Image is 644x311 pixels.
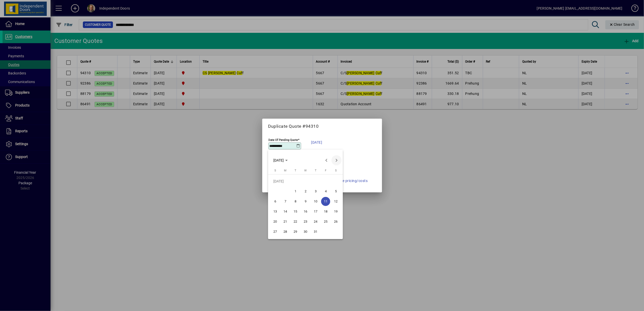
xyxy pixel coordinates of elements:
span: S [274,169,276,172]
button: Previous month [321,155,331,165]
button: Thu Jul 03 2025 [311,186,321,196]
button: Sun Jul 27 2025 [270,227,280,237]
button: Choose month and year [272,156,290,165]
span: M [284,169,287,172]
button: Thu Jul 10 2025 [311,196,321,206]
span: 26 [331,217,340,226]
span: 13 [271,207,280,216]
button: Mon Jul 07 2025 [280,196,290,206]
button: Sat Jul 26 2025 [331,217,341,227]
span: 28 [281,227,290,236]
button: Wed Jul 30 2025 [300,227,311,237]
button: Fri Jul 25 2025 [321,217,331,227]
span: 9 [301,197,310,206]
button: Tue Jul 29 2025 [290,227,300,237]
span: 25 [321,217,330,226]
button: Sun Jul 13 2025 [270,206,280,217]
span: 18 [321,207,330,216]
button: Tue Jul 01 2025 [290,186,300,196]
button: Sat Jul 05 2025 [331,186,341,196]
span: 12 [331,197,340,206]
span: 30 [301,227,310,236]
span: T [315,169,317,172]
span: 17 [311,207,320,216]
span: 10 [311,197,320,206]
span: 2 [301,187,310,196]
button: Sat Jul 19 2025 [331,206,341,217]
button: Wed Jul 16 2025 [300,206,311,217]
span: 19 [331,207,340,216]
span: 29 [291,227,300,236]
button: Tue Jul 15 2025 [290,206,300,217]
span: 11 [321,197,330,206]
span: 16 [301,207,310,216]
span: 27 [271,227,280,236]
span: 15 [291,207,300,216]
span: 24 [311,217,320,226]
button: Fri Jul 04 2025 [321,186,331,196]
button: Wed Jul 23 2025 [300,217,311,227]
span: 5 [331,187,340,196]
button: Mon Jul 21 2025 [280,217,290,227]
button: Fri Jul 18 2025 [321,206,331,217]
span: 8 [291,197,300,206]
span: 4 [321,187,330,196]
span: 23 [301,217,310,226]
span: 31 [311,227,320,236]
span: 14 [281,207,290,216]
button: Thu Jul 24 2025 [311,217,321,227]
button: Sun Jul 06 2025 [270,196,280,206]
span: [DATE] [274,158,284,162]
span: 1 [291,187,300,196]
button: Next month [331,155,342,165]
span: 6 [271,197,280,206]
button: Sun Jul 20 2025 [270,217,280,227]
button: Wed Jul 02 2025 [300,186,311,196]
button: Tue Jul 22 2025 [290,217,300,227]
button: Mon Jul 28 2025 [280,227,290,237]
span: 7 [281,197,290,206]
span: 20 [271,217,280,226]
span: W [304,169,307,172]
button: Thu Jul 17 2025 [311,206,321,217]
span: 22 [291,217,300,226]
button: Fri Jul 11 2025 [321,196,331,206]
button: Sat Jul 12 2025 [331,196,341,206]
button: Wed Jul 09 2025 [300,196,311,206]
span: S [335,169,337,172]
button: Thu Jul 31 2025 [311,227,321,237]
span: 21 [281,217,290,226]
span: T [295,169,296,172]
button: Tue Jul 08 2025 [290,196,300,206]
button: Mon Jul 14 2025 [280,206,290,217]
span: 3 [311,187,320,196]
td: [DATE] [270,176,341,186]
span: F [325,169,326,172]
